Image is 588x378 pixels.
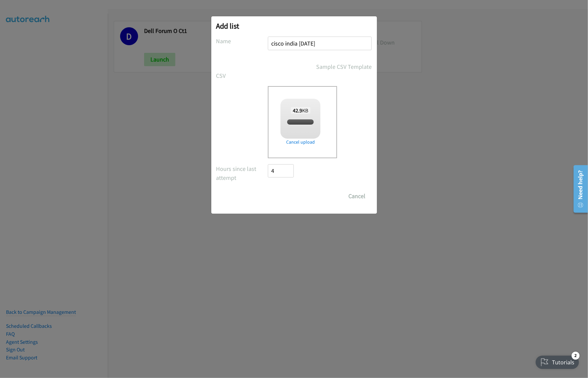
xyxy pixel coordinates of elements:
[216,71,268,80] label: CSV
[291,107,310,114] span: KB
[290,119,312,125] span: split_3.csv
[293,107,302,114] strong: 42.9
[569,163,588,215] iframe: Resource Center
[342,189,372,203] button: Cancel
[216,164,268,182] label: Hours since last attempt
[281,139,320,146] a: Cancel upload
[316,62,372,71] a: Sample CSV Template
[216,21,372,31] h2: Add list
[216,37,268,46] label: Name
[532,349,583,373] iframe: Checklist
